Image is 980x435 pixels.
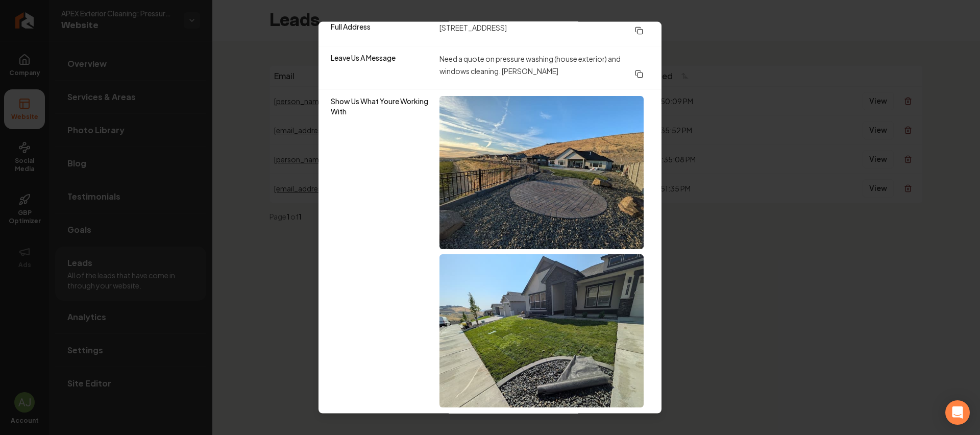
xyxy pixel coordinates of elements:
dt: Leave Us A Message [331,53,431,83]
dd: Need a quote on pressure washing (house exterior) and windows cleaning. [PERSON_NAME] [439,53,649,83]
img: https://ik.imagekit.io/4wu305uo4/form-upload-image-b16b95e8-baeb-4ad2-8244-85d28a25aa3a-Show_Us_W... [439,254,644,407]
dt: Show Us What Youre Working With [331,96,431,407]
dt: Full Address [331,21,431,40]
img: https://ik.imagekit.io/4wu305uo4/form-upload-image-b16b95e8-baeb-4ad2-8244-85d28a25aa3a-Show_Us_W... [439,96,644,249]
dd: [STREET_ADDRESS] [439,21,649,40]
